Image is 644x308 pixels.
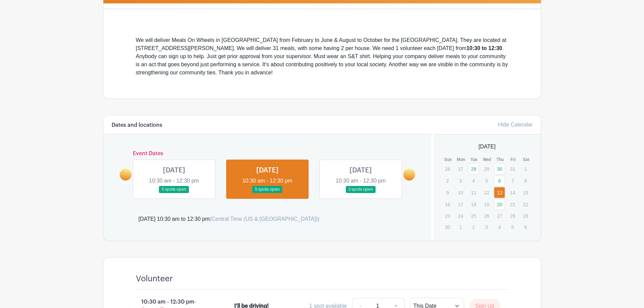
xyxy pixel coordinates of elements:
[442,187,453,198] p: 9
[479,143,496,151] span: [DATE]
[520,187,531,198] p: 15
[507,164,518,174] p: 31
[494,211,505,221] p: 27
[136,274,173,284] h4: Volunteer
[507,211,518,221] p: 28
[520,164,531,174] p: 1
[132,150,404,157] h6: Event Dates
[481,211,492,221] p: 26
[442,222,453,232] p: 30
[442,156,455,163] th: Sun
[481,222,492,232] p: 3
[494,163,505,174] a: 30
[520,156,533,163] th: Sat
[136,36,508,77] div: We will deliver Meals On Wheels in [GEOGRAPHIC_DATA] from February to June & August to October fo...
[507,156,520,163] th: Fri
[210,216,319,222] span: (Central Time (US & [GEOGRAPHIC_DATA]))
[468,156,481,163] th: Tue
[468,199,479,210] p: 18
[481,199,492,210] p: 19
[520,175,531,186] p: 8
[520,199,531,210] p: 22
[481,156,494,163] th: Wed
[468,187,479,198] p: 11
[507,187,518,198] p: 14
[481,175,492,186] p: 5
[112,122,162,128] h6: Dates and locations
[455,156,468,163] th: Mon
[507,199,518,210] p: 21
[494,156,507,163] th: Thu
[455,164,466,174] p: 27
[467,45,502,51] strong: 10:30 to 12:30
[520,211,531,221] p: 29
[455,199,466,210] p: 17
[494,175,505,186] a: 6
[455,175,466,186] p: 3
[498,122,532,127] a: Hide Calendar
[455,187,466,198] p: 10
[494,187,505,198] a: 13
[520,222,531,232] p: 6
[468,163,479,174] a: 28
[507,175,518,186] p: 7
[455,211,466,221] p: 24
[455,222,466,232] p: 1
[481,164,492,174] p: 29
[494,222,505,232] p: 4
[442,164,453,174] p: 26
[468,211,479,221] p: 25
[468,222,479,232] p: 2
[481,187,492,198] p: 12
[442,211,453,221] p: 23
[507,222,518,232] p: 5
[494,199,505,210] a: 20
[468,175,479,186] p: 4
[442,199,453,210] p: 16
[139,215,319,223] div: [DATE] 10:30 am to 12:30 pm
[442,175,453,186] p: 2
